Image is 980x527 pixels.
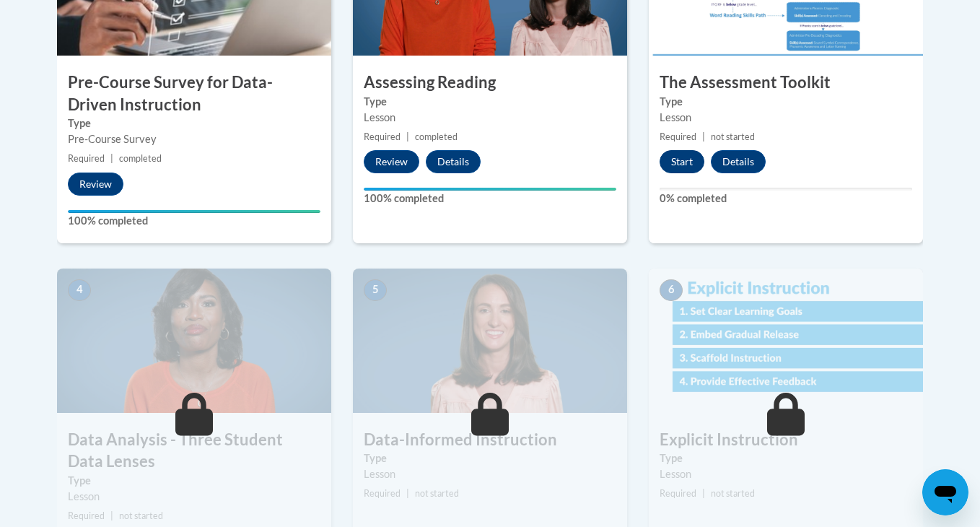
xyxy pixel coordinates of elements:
span: | [110,510,113,521]
div: Your progress [364,188,616,191]
span: Required [364,488,401,499]
div: Lesson [660,466,912,482]
h3: Pre-Course Survey for Data-Driven Instruction [57,71,331,116]
span: completed [119,153,162,164]
h3: The Assessment Toolkit [649,71,923,94]
span: not started [711,488,755,499]
span: 5 [364,279,387,301]
span: Required [660,488,696,499]
div: Pre-Course Survey [68,131,320,147]
label: Type [660,94,912,110]
label: Type [68,473,320,489]
span: Required [68,153,105,164]
iframe: Button to launch messaging window [922,469,968,515]
div: Lesson [68,489,320,505]
span: | [406,131,409,142]
div: Lesson [364,110,616,126]
button: Review [364,150,419,173]
label: Type [68,116,320,131]
span: Required [660,131,696,142]
img: Course Image [353,269,627,413]
span: Required [68,510,105,521]
span: not started [711,131,755,142]
span: not started [415,488,459,499]
span: completed [415,131,458,142]
span: | [702,488,705,499]
span: Required [364,131,401,142]
label: 0% completed [660,191,912,206]
label: 100% completed [364,191,616,206]
span: 6 [660,279,683,301]
span: | [406,488,409,499]
label: Type [364,450,616,466]
label: Type [364,94,616,110]
div: Your progress [68,210,320,213]
img: Course Image [57,269,331,413]
label: 100% completed [68,213,320,229]
span: 4 [68,279,91,301]
div: Lesson [364,466,616,482]
span: not started [119,510,163,521]
h3: Assessing Reading [353,71,627,94]
button: Details [711,150,766,173]
span: | [702,131,705,142]
button: Start [660,150,704,173]
div: Lesson [660,110,912,126]
h3: Data-Informed Instruction [353,429,627,451]
span: | [110,153,113,164]
label: Type [660,450,912,466]
button: Review [68,173,123,196]
img: Course Image [649,269,923,413]
h3: Explicit Instruction [649,429,923,451]
h3: Data Analysis - Three Student Data Lenses [57,429,331,474]
button: Details [426,150,481,173]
